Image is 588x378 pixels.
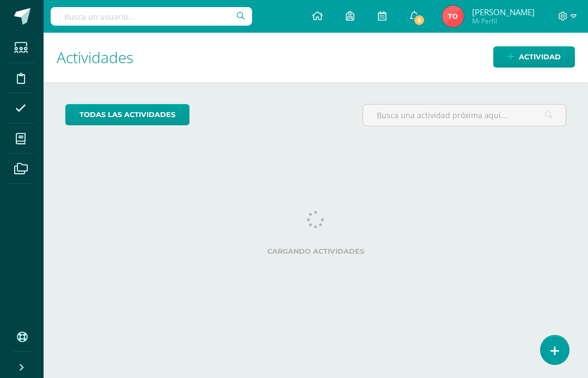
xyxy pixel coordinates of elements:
label: Cargando actividades [65,247,566,255]
input: Busca un usuario... [51,7,252,26]
span: 6 [413,14,425,26]
a: Actividad [493,46,575,68]
h1: Actividades [57,33,575,82]
span: Actividad [519,47,561,67]
input: Busca una actividad próxima aquí... [363,105,566,126]
a: todas las Actividades [65,104,189,125]
span: [PERSON_NAME] [472,7,535,17]
span: Mi Perfil [472,16,535,26]
img: ee555c8c968eea5bde0abcdfcbd02b94.png [442,5,464,27]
